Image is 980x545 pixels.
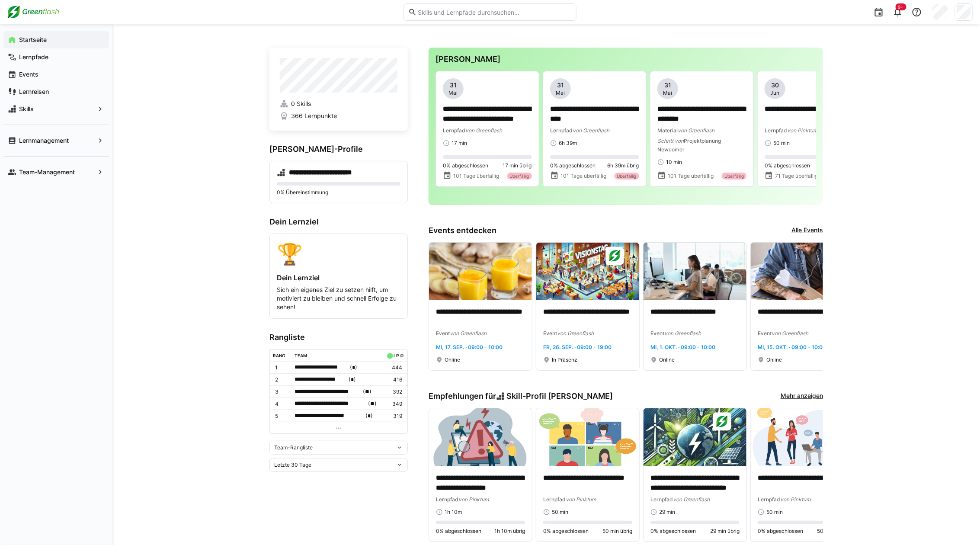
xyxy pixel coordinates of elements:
[417,8,572,16] input: Skills und Lernpfade durchsuchen…
[663,90,673,96] span: Mai
[429,408,532,466] img: image
[668,173,714,180] span: 101 Tage überfällig
[664,330,701,337] span: von Greenflash
[363,387,372,396] span: ( )
[274,462,311,468] span: Letzte 30 Tage
[765,127,787,134] span: Lernpfad
[450,330,487,337] span: von Greenflash
[436,528,481,535] span: 0% abgeschlossen
[573,127,609,134] span: von Greenflash
[429,243,532,301] img: image
[780,496,810,503] span: von Pinktum
[445,509,462,516] span: 1h 10m
[644,408,746,466] img: image
[507,173,532,180] div: Überfällig
[657,127,678,134] span: Material
[751,408,854,466] img: image
[275,376,288,383] p: 2
[766,356,782,363] span: Online
[644,243,746,301] img: image
[275,413,288,420] p: 5
[664,81,671,90] span: 31
[385,413,402,420] p: 319
[394,353,399,358] div: LP
[666,159,682,166] span: 10 min
[560,173,606,180] span: 101 Tage überfällig
[650,344,715,350] span: Mi, 1. Okt. · 09:00 - 10:00
[608,162,639,169] span: 6h 39m übrig
[557,81,564,90] span: 31
[557,330,594,337] span: von Greenflash
[566,496,596,503] span: von Pinktum
[349,375,356,384] span: ( )
[366,411,373,420] span: ( )
[295,353,307,358] div: Team
[291,99,311,108] span: 0 Skills
[781,391,823,401] a: Mehr anzeigen
[443,127,465,134] span: Lernpfad
[269,144,408,154] h3: [PERSON_NAME]-Profile
[385,388,402,395] p: 392
[503,162,532,169] span: 17 min übrig
[758,496,780,503] span: Lernpfad
[277,241,400,266] div: 🏆
[465,127,502,134] span: von Greenflash
[436,54,816,64] h3: [PERSON_NAME]
[452,140,467,147] span: 17 min
[443,162,488,169] span: 0% abgeschlossen
[449,90,458,96] span: Mai
[436,496,458,503] span: Lernpfad
[536,243,639,301] img: image
[602,528,632,535] span: 50 min übrig
[550,127,573,134] span: Lernpfad
[436,330,450,337] span: Event
[385,401,402,407] p: 349
[368,399,377,408] span: ( )
[494,528,525,535] span: 1h 10m übrig
[543,528,589,535] span: 0% abgeschlossen
[269,217,408,227] h3: Dein Lernziel
[450,81,457,90] span: 31
[506,391,613,401] span: Skill-Profil [PERSON_NAME]
[269,333,408,342] h3: Rangliste
[772,330,808,337] span: von Greenflash
[615,173,639,180] div: Überfällig
[350,363,357,372] span: ( )
[650,528,696,535] span: 0% abgeschlossen
[678,127,714,134] span: von Greenflash
[771,90,780,96] span: Jun
[650,496,673,503] span: Lernpfad
[275,364,288,371] p: 1
[758,330,772,337] span: Event
[556,90,565,96] span: Mai
[773,140,790,147] span: 50 min
[458,496,489,503] span: von Pinktum
[275,388,288,395] p: 3
[898,4,904,10] span: 9+
[275,401,288,407] p: 4
[445,356,460,363] span: Online
[277,285,400,311] p: Sich ein eigenes Ziel zu setzen hilft, um motiviert zu bleiben und schnell Erfolge zu sehen!
[650,330,664,337] span: Event
[429,226,496,235] h3: Events entdecken
[550,162,596,169] span: 0% abgeschlossen
[791,226,823,235] a: Alle Events
[274,444,313,451] span: Team-Rangliste
[758,528,803,535] span: 0% abgeschlossen
[657,138,684,144] span: Schritt von
[543,330,557,337] span: Event
[543,344,612,350] span: Fr, 26. Sep. · 09:00 - 19:00
[277,189,400,196] p: 0% Übereinstimmung
[400,351,404,359] a: ø
[817,528,847,535] span: 50 min übrig
[536,408,639,466] img: image
[436,344,503,350] span: Mi, 17. Sep. · 09:00 - 10:00
[758,344,826,350] span: Mi, 15. Okt. · 09:00 - 10:00
[775,173,818,180] span: 71 Tage überfällig
[710,528,740,535] span: 29 min übrig
[453,173,499,180] span: 101 Tage überfällig
[659,509,675,516] span: 29 min
[280,99,397,108] a: 0 Skills
[559,140,577,147] span: 6h 39m
[659,356,675,363] span: Online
